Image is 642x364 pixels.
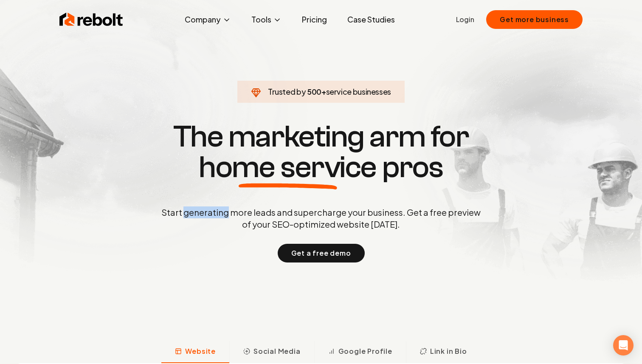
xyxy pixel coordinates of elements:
[253,346,301,356] span: Social Media
[59,11,123,28] img: Rebolt Logo
[161,341,229,363] button: Website
[321,87,326,96] span: +
[486,10,583,29] button: Get more business
[295,11,334,28] a: Pricing
[314,341,406,363] button: Google Profile
[406,341,481,363] button: Link in Bio
[185,346,216,356] span: Website
[178,11,238,28] button: Company
[160,206,482,230] p: Start generating more leads and supercharge your business. Get a free preview of your SEO-optimiz...
[278,244,365,262] button: Get a free demo
[268,87,306,96] span: Trusted by
[307,86,321,98] span: 500
[245,11,288,28] button: Tools
[613,335,634,356] div: Open Intercom Messenger
[199,152,377,183] span: home service
[326,87,391,96] span: service businesses
[430,346,467,356] span: Link in Bio
[341,11,402,28] a: Case Studies
[229,341,314,363] button: Social Media
[117,121,525,183] h1: The marketing arm for pros
[338,346,392,356] span: Google Profile
[456,14,474,25] a: Login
